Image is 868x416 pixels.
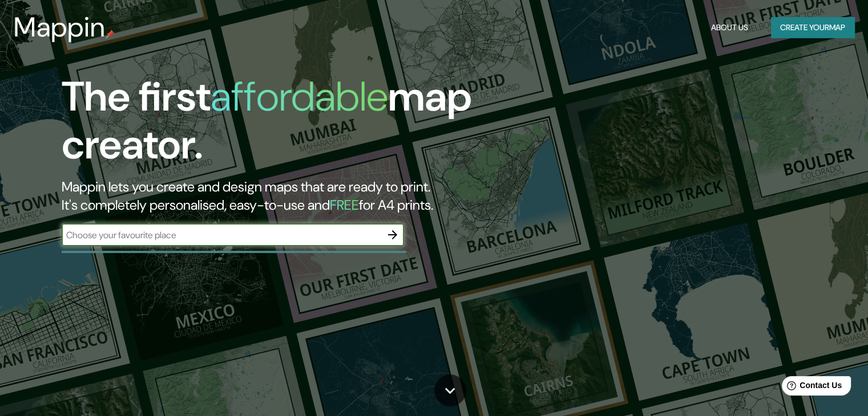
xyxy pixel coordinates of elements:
[211,70,388,123] h1: affordable
[62,229,381,242] input: Choose your favourite place
[771,17,854,38] button: Create yourmap
[330,196,359,214] h5: FREE
[706,17,753,38] button: About Us
[62,73,496,178] h1: The first map creator.
[62,178,496,214] h2: Mappin lets you create and design maps that are ready to print. It's completely personalised, eas...
[14,11,106,43] h3: Mappin
[106,30,115,39] img: mappin-pin
[766,372,855,403] iframe: Help widget launcher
